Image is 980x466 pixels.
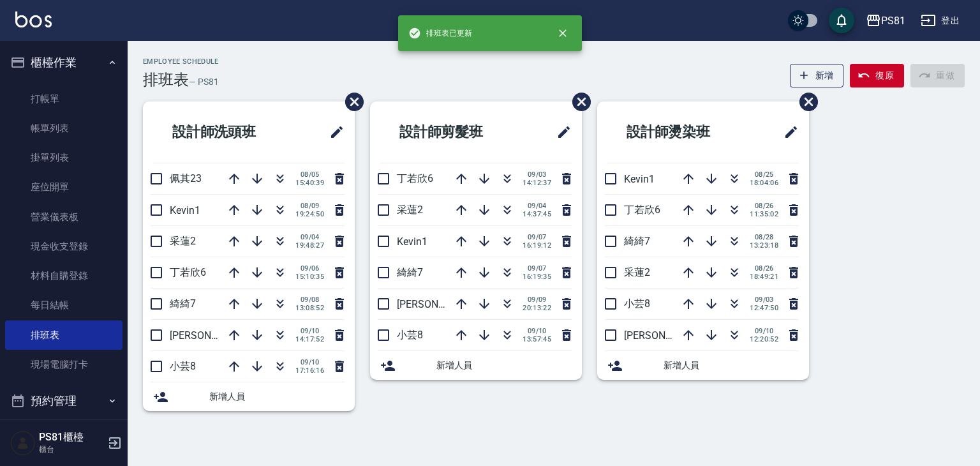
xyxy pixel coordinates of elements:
span: 08/25 [750,170,778,179]
span: [PERSON_NAME]3 [170,329,252,342]
h3: 排班表 [143,71,189,89]
img: Person [10,430,36,456]
span: 修改班表的標題 [776,117,799,147]
span: 綺綺7 [624,235,650,247]
button: 復原 [850,64,904,87]
span: 刪除班表 [563,83,593,121]
span: 丁若欣6 [624,204,660,216]
span: 14:17:52 [295,335,324,343]
a: 現金收支登錄 [5,232,122,261]
span: 丁若欣6 [397,172,433,184]
span: 08/09 [295,202,324,210]
button: 預約管理 [5,384,122,417]
h2: 設計師燙染班 [607,109,752,155]
span: 佩其23 [170,172,202,184]
div: PS81 [881,13,905,29]
a: 帳單列表 [5,114,122,143]
button: 櫃檯作業 [5,46,122,79]
span: 08/26 [750,202,778,210]
span: 09/10 [750,327,778,335]
span: 刪除班表 [790,83,820,121]
a: 打帳單 [5,84,122,114]
a: 排班表 [5,320,122,350]
div: 新增人員 [597,351,809,380]
div: 新增人員 [370,351,582,380]
button: PS81 [861,8,910,34]
span: 13:57:45 [523,335,551,343]
span: Kevin1 [170,204,200,216]
a: 每日結帳 [5,290,122,320]
span: 13:08:52 [295,304,324,312]
span: 09/04 [295,233,324,241]
span: 綺綺7 [397,266,423,278]
span: 15:40:39 [295,179,324,187]
a: 材料自購登錄 [5,261,122,290]
span: 09/10 [523,327,551,335]
span: 采蓮2 [397,204,423,216]
span: 采蓮2 [170,235,196,247]
span: 09/10 [295,327,324,335]
span: 20:13:22 [523,304,551,312]
span: 09/07 [523,233,551,241]
span: 小芸8 [624,297,650,310]
span: 08/28 [750,233,778,241]
h5: PS81櫃檯 [39,431,104,444]
span: 09/03 [750,296,778,304]
span: 16:19:35 [523,273,551,281]
span: 15:10:35 [295,273,324,281]
h2: 設計師剪髮班 [380,109,525,155]
span: 新增人員 [209,390,345,403]
span: 修改班表的標題 [322,117,345,147]
div: 新增人員 [143,382,355,411]
span: Kevin1 [624,173,655,185]
img: Logo [15,11,52,27]
span: 12:20:52 [750,335,778,343]
span: 14:12:37 [523,179,551,187]
span: 19:24:50 [295,210,324,218]
span: 修改班表的標題 [549,117,572,147]
a: 現場電腦打卡 [5,350,122,379]
span: 19:48:27 [295,241,324,250]
a: 掛單列表 [5,143,122,172]
a: 營業儀表板 [5,202,122,232]
span: 09/03 [523,170,551,179]
button: 新增 [790,64,844,87]
span: 09/08 [295,296,324,304]
span: 丁若欣6 [170,266,206,278]
span: 14:37:45 [523,210,551,218]
span: 09/04 [523,202,551,210]
span: 09/09 [523,296,551,304]
span: 小芸8 [397,329,423,341]
a: 座位開單 [5,172,122,202]
span: 新增人員 [436,359,572,372]
span: 綺綺7 [170,297,196,310]
span: 刪除班表 [336,83,366,121]
button: close [549,19,577,47]
h2: 設計師洗頭班 [153,109,298,155]
span: 11:35:02 [750,210,778,218]
span: 16:19:12 [523,241,551,250]
span: 18:49:21 [750,273,778,281]
span: 09/10 [295,358,324,366]
span: 17:16:16 [295,366,324,375]
span: 小芸8 [170,360,196,372]
span: [PERSON_NAME]3 [397,298,479,310]
span: Kevin1 [397,236,427,248]
button: save [829,8,854,33]
span: 09/07 [523,264,551,273]
h6: — PS81 [189,75,219,89]
span: [PERSON_NAME]3 [624,329,706,342]
span: 13:23:18 [750,241,778,250]
span: 08/26 [750,264,778,273]
span: 08/05 [295,170,324,179]
span: 09/06 [295,264,324,273]
span: 12:47:50 [750,304,778,312]
h2: Employee Schedule [143,57,219,66]
span: 18:04:06 [750,179,778,187]
span: 新增人員 [664,359,799,372]
p: 櫃台 [39,444,104,455]
span: 排班表已更新 [408,27,472,40]
button: 登出 [916,9,965,33]
button: 報表及分析 [5,417,122,451]
span: 采蓮2 [624,266,650,278]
